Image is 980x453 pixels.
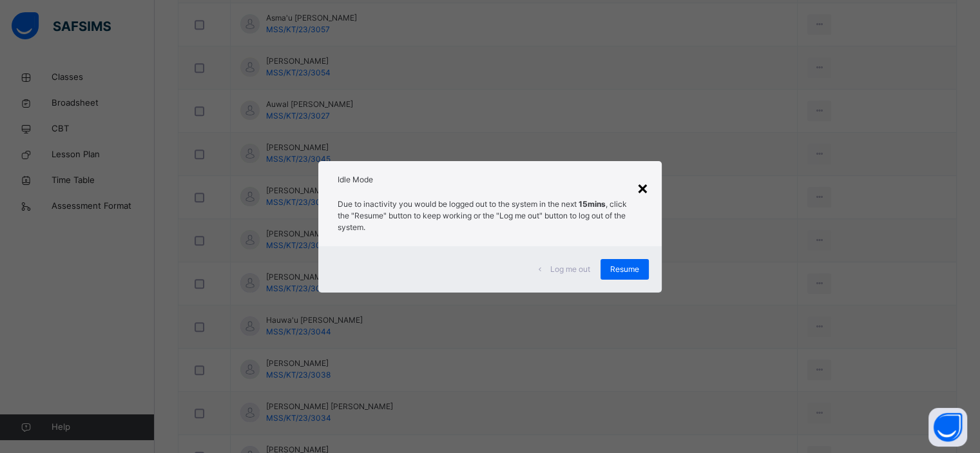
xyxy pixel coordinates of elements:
[610,264,639,275] span: Resume
[579,199,606,209] strong: 15mins
[550,264,590,275] span: Log me out
[928,408,967,447] button: Open asap
[338,174,642,186] h2: Idle Mode
[637,174,649,201] div: ×
[338,198,642,233] p: Due to inactivity you would be logged out to the system in the next , click the "Resume" button t...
